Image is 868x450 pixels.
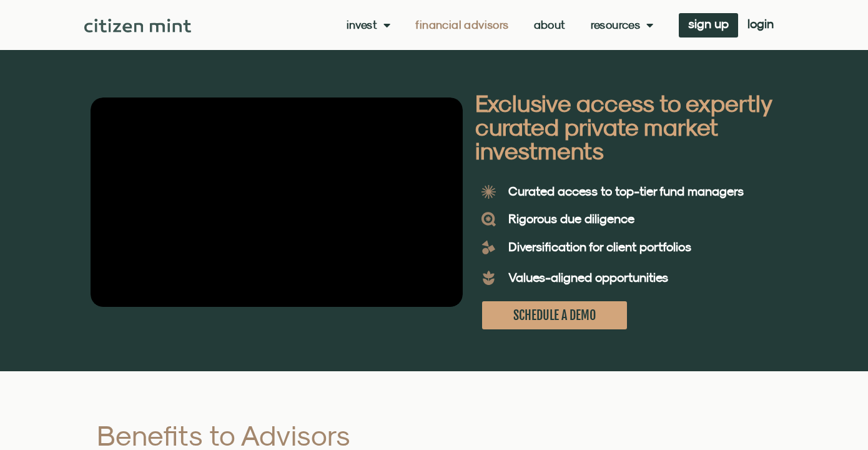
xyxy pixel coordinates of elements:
[534,19,566,31] a: About
[508,184,744,198] b: Curated access to top-tier fund managers
[679,13,738,37] a: sign up
[415,19,508,31] a: Financial Advisors
[84,19,191,32] img: Citizen Mint
[738,13,783,37] a: login
[97,421,486,449] h2: Benefits to Advisors
[347,19,654,31] nav: Menu
[347,19,391,31] a: Invest
[508,239,691,254] b: Diversification for client portfolios
[591,19,654,31] a: Resources
[508,211,634,226] b: Rigorous due diligence
[482,301,627,329] a: SCHEDULE A DEMO
[513,307,596,323] span: SCHEDULE A DEMO
[475,89,771,164] b: Exclusive access to expertly curated private market investments
[508,270,668,284] b: Values-aligned opportunities
[688,19,729,28] span: sign up
[747,19,774,28] span: login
